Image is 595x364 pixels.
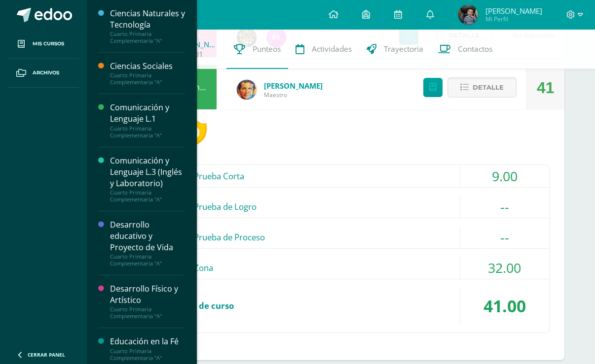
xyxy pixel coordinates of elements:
[485,15,542,23] span: Mi Perfil
[312,44,352,54] span: Actividades
[431,30,500,69] a: Contactos
[110,306,185,320] div: Cuarto Primaria Complementaria "A"
[110,219,185,267] a: Desarrollo educativo y Proyecto de VidaCuarto Primaria Complementaria "A"
[492,167,518,185] span: 9.00
[264,81,323,91] span: [PERSON_NAME]
[110,31,185,44] div: Cuarto Primaria Complementaria "A"
[33,69,59,77] span: Archivos
[177,300,234,311] span: Nota de curso
[133,257,549,279] div: Zona
[110,61,185,72] div: Ciencias Sociales
[110,219,185,253] div: Desarrollo educativo y Proyecto de Vida
[110,189,185,203] div: Cuarto Primaria Complementaria "A"
[110,336,185,361] a: Educación en la FéCuarto Primaria Complementaria "A"
[237,80,257,99] img: 49d5a75e1ce6d2edc12003b83b1ef316.png
[110,155,185,203] a: Comunicación y Lenguaje L.3 (Inglés y Laboratorio)Cuarto Primaria Complementaria "A"
[458,5,478,25] img: 8d8d3013cc8cda2a2bc87b65bf804020.png
[133,196,549,218] div: Prueba de Logro
[8,30,79,59] a: Mis cursos
[28,351,65,358] span: Cerrar panel
[253,44,281,54] span: Punteos
[359,30,431,69] a: Trayectoria
[110,61,185,86] a: Ciencias SocialesCuarto Primaria Complementaria "A"
[110,283,185,320] a: Desarrollo Físico y ArtísticoCuarto Primaria Complementaria "A"
[288,30,359,69] a: Actividades
[485,6,542,16] span: [PERSON_NAME]
[384,44,423,54] span: Trayectoria
[488,259,521,277] span: 32.00
[226,30,288,69] a: Punteos
[264,91,323,99] span: Maestro
[110,8,185,31] div: Ciencias Naturales y Tecnología
[110,155,185,189] div: Comunicación y Lenguaje L.3 (Inglés y Laboratorio)
[110,102,185,138] a: Comunicación y Lenguaje L.1Cuarto Primaria Complementaria "A"
[110,72,185,86] div: Cuarto Primaria Complementaria "A"
[110,253,185,267] div: Cuarto Primaria Complementaria "A"
[447,77,517,98] button: Detalle
[500,198,509,216] span: --
[110,102,185,125] div: Comunicación y Lenguaje L.1
[458,44,492,54] span: Contactos
[133,165,549,187] div: Prueba Corta
[110,283,185,306] div: Desarrollo Físico y Artístico
[473,78,504,97] span: Detalle
[8,59,79,88] a: Archivos
[133,226,549,248] div: Prueba de Proceso
[110,348,185,362] div: Cuarto Primaria Complementaria "A"
[483,295,526,317] span: 41.00
[33,40,64,48] span: Mis cursos
[537,66,555,110] div: 41
[500,228,509,246] span: --
[110,336,185,347] div: Educación en la Fé
[110,8,185,44] a: Ciencias Naturales y TecnologíaCuarto Primaria Complementaria "A"
[110,125,185,139] div: Cuarto Primaria Complementaria "A"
